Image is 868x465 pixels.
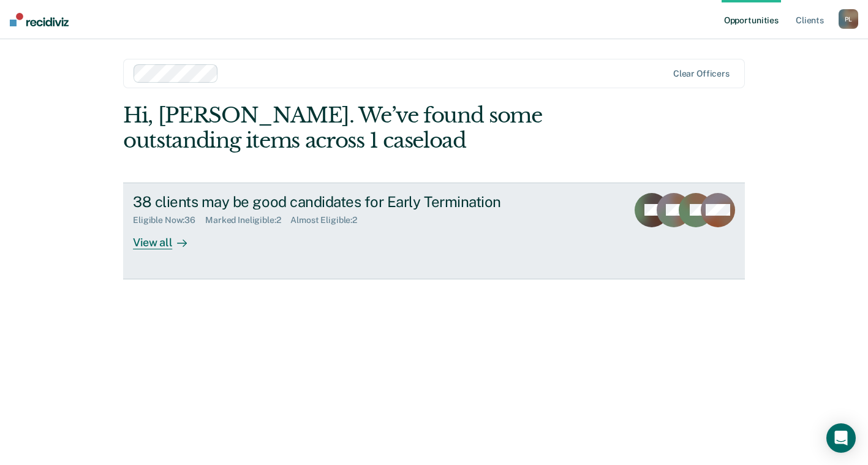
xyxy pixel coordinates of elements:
div: Open Intercom Messenger [826,423,856,453]
div: 38 clients may be good candidates for Early Termination [133,193,563,211]
img: Recidiviz [10,13,69,26]
div: P L [839,9,858,29]
a: 38 clients may be good candidates for Early TerminationEligible Now:36Marked Ineligible:2Almost E... [123,183,745,279]
button: PL [839,9,858,29]
div: View all [133,225,202,249]
div: Marked Ineligible : 2 [205,215,290,225]
div: Eligible Now : 36 [133,215,205,225]
div: Hi, [PERSON_NAME]. We’ve found some outstanding items across 1 caseload [123,103,621,153]
div: Clear officers [673,69,730,79]
div: Almost Eligible : 2 [290,215,367,225]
